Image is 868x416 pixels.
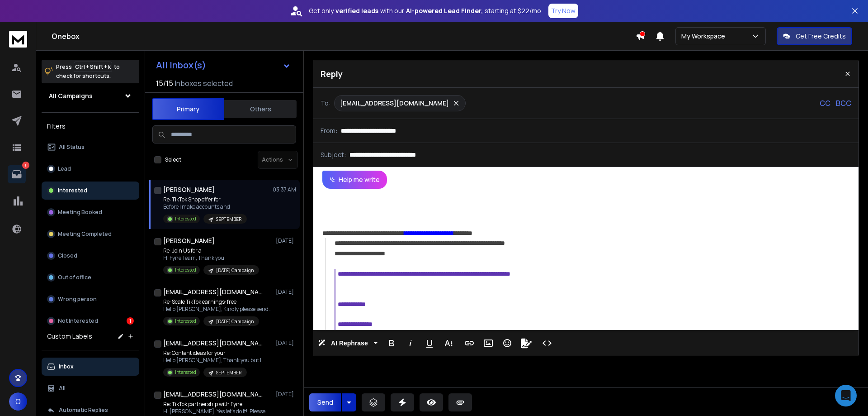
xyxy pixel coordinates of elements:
[42,87,139,105] button: All Campaigns
[335,6,378,15] strong: verified leads
[47,332,92,341] h3: Custom Labels
[9,31,27,48] img: logo
[42,160,139,178] button: Lead
[165,156,181,163] label: Select
[440,334,457,352] button: More Text
[42,358,139,376] button: Inbox
[163,349,261,357] p: Re: Content ideas for your
[322,171,387,189] button: Help me write
[163,185,215,194] h1: [PERSON_NAME]
[276,237,296,244] p: [DATE]
[49,91,93,100] h1: All Campaigns
[163,401,265,408] p: Re: TikTok partnership with Fyne
[42,379,139,397] button: All
[163,203,247,210] p: Before I make accounts and
[163,306,272,313] p: Hello [PERSON_NAME], Kindly please send me
[175,369,196,376] p: Interested
[163,287,263,296] h1: [EMAIL_ADDRESS][DOMAIN_NAME]
[42,225,139,243] button: Meeting Completed
[216,267,254,274] p: [DATE] Campaign
[835,385,857,406] div: Open Intercom Messenger
[321,126,337,135] p: From:
[42,120,139,133] h3: Filters
[273,186,296,193] p: 03:37 AM
[42,268,139,287] button: Out of office
[329,339,370,347] span: AI Rephrase
[163,408,265,415] p: Hi [PERSON_NAME]! Yes let's do it!! Please
[175,318,196,325] p: Interested
[836,98,851,109] p: BCC
[551,6,576,15] p: Try Now
[8,165,26,183] a: 1
[156,78,173,89] span: 15 / 15
[820,98,830,109] p: CC
[421,334,438,352] button: Underline (Ctrl+U)
[224,99,297,119] button: Others
[276,288,296,296] p: [DATE]
[74,62,112,72] span: Ctrl + Shift + k
[175,215,196,222] p: Interested
[22,162,29,169] p: 1
[52,31,636,42] h1: Onebox
[681,32,729,41] p: My Workspace
[42,182,139,200] button: Interested
[340,99,449,108] p: [EMAIL_ADDRESS][DOMAIN_NAME]
[175,78,233,89] h3: Inboxes selected
[58,187,87,194] p: Interested
[480,334,497,352] button: Insert Image (Ctrl+P)
[56,62,120,81] p: Press to check for shortcuts.
[499,334,516,352] button: Emoticons
[276,339,296,347] p: [DATE]
[42,138,139,156] button: All Status
[402,334,419,352] button: Italic (Ctrl+I)
[58,274,91,281] p: Out of office
[321,67,343,80] p: Reply
[59,385,66,392] p: All
[777,27,852,45] button: Get Free Credits
[321,99,330,108] p: To:
[149,56,298,74] button: All Inbox(s)
[59,143,85,151] p: All Status
[321,150,346,159] p: Subject:
[163,254,259,262] p: Hi Fyne Team, Thank you
[42,290,139,308] button: Wrong person
[163,357,261,364] p: Hello [PERSON_NAME], Thank you but I
[163,339,263,348] h1: [EMAIL_ADDRESS][DOMAIN_NAME]
[276,391,296,398] p: [DATE]
[309,6,541,15] p: Get only with our starting at $22/mo
[175,267,196,273] p: Interested
[9,392,27,411] button: O
[152,98,224,120] button: Primary
[156,61,206,70] h1: All Inbox(s)
[518,334,535,352] button: Signature
[127,317,134,325] div: 1
[42,247,139,265] button: Closed
[548,4,578,18] button: Try Now
[216,318,254,325] p: [DATE] Campaign
[163,236,215,245] h1: [PERSON_NAME]
[796,32,846,41] p: Get Free Credits
[58,209,102,216] p: Meeting Booked
[163,196,247,203] p: Re: TikTok Shop offer for
[59,363,74,370] p: Inbox
[42,312,139,330] button: Not Interested1
[58,165,71,172] p: Lead
[163,390,263,399] h1: [EMAIL_ADDRESS][DOMAIN_NAME]
[538,334,556,352] button: Code View
[216,216,241,223] p: SEPTEMBER
[58,317,98,325] p: Not Interested
[58,252,77,259] p: Closed
[163,247,259,254] p: Re: Join Us for a
[58,230,112,238] p: Meeting Completed
[216,369,241,376] p: SEPTEMBER
[58,296,97,303] p: Wrong person
[406,6,483,15] strong: AI-powered Lead Finder,
[309,393,341,411] button: Send
[316,334,379,352] button: AI Rephrase
[59,406,108,414] p: Automatic Replies
[42,203,139,221] button: Meeting Booked
[461,334,478,352] button: Insert Link (Ctrl+K)
[163,298,272,306] p: Re: Scale TikTok earnings: free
